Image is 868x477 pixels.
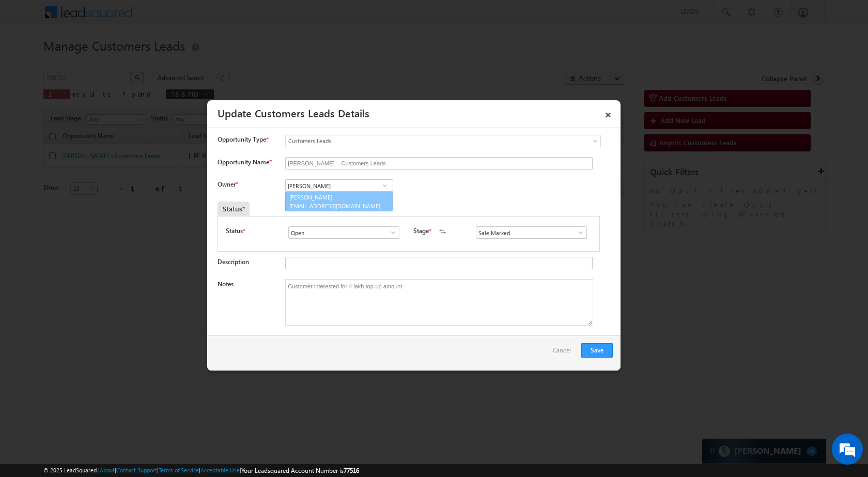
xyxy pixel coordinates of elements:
[226,226,243,236] label: Status
[141,318,188,332] em: Start Chat
[159,467,199,473] a: Terms of Service
[218,158,271,166] label: Opportunity Name
[553,343,576,363] a: Cancel
[384,227,397,238] a: Show All Items
[581,343,613,358] button: Save
[218,135,266,144] span: Opportunity Type
[116,467,157,473] a: Contact Support
[200,467,240,473] a: Acceptable Use
[218,180,238,188] label: Owner
[289,202,382,210] span: [EMAIL_ADDRESS][DOMAIN_NAME]
[288,226,399,239] input: Type to Search
[241,467,359,474] span: Your Leadsquared Account Number is
[54,54,174,68] div: Chat with us now
[413,226,429,236] label: Stage
[218,105,369,120] a: Update Customers Leads Details
[218,258,249,266] label: Description
[344,467,359,474] span: 77516
[285,179,393,192] input: Type to Search
[476,226,587,239] input: Type to Search
[286,136,559,146] span: Customers Leads
[218,202,250,216] div: Status
[43,466,359,475] span: © 2025 LeadSquared | | | | |
[169,5,194,30] div: Minimize live chat window
[571,227,584,238] a: Show All Items
[285,135,601,147] a: Customers Leads
[599,104,617,122] a: ×
[13,96,189,310] textarea: Type your message and hit 'Enter'
[218,280,234,288] label: Notes
[100,467,115,473] a: About
[285,192,393,211] a: [PERSON_NAME]
[378,180,391,191] a: Show All Items
[18,54,43,68] img: d_60004797649_company_0_60004797649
